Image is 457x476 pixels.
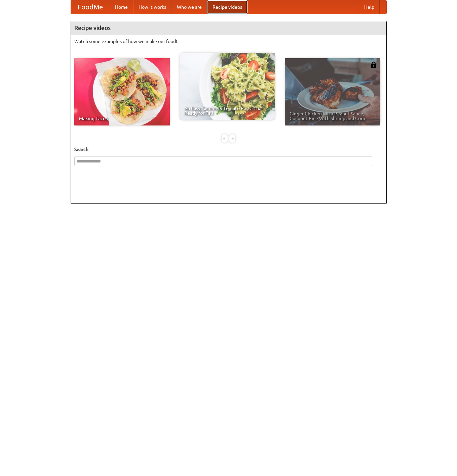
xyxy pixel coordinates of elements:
a: Help [359,0,380,14]
span: An Easy, Summery Tomato Pasta That's Ready for Fall [184,106,270,115]
a: Home [110,0,133,14]
img: 483408.png [370,62,377,68]
a: Recipe videos [207,0,247,14]
div: « [222,134,228,143]
div: » [229,134,235,143]
p: Watch some examples of how we make our food! [74,38,383,45]
a: Who we are [172,0,207,14]
span: Making Tacos [79,116,165,121]
a: FoodMe [71,0,110,14]
a: How it works [133,0,172,14]
a: An Easy, Summery Tomato Pasta That's Ready for Fall [180,53,275,120]
a: Making Tacos [74,58,170,125]
h4: Recipe videos [71,21,386,35]
h5: Search [74,146,383,153]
